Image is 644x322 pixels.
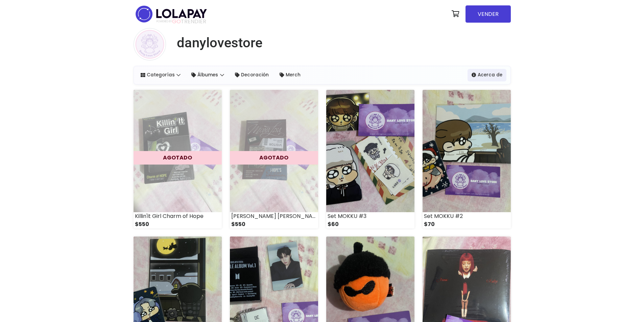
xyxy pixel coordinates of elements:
a: Set MOKKU #3 $60 [326,90,414,228]
a: Categorías [137,69,185,81]
span: GO [172,18,181,25]
img: logo [134,3,209,25]
a: Set MOKKU #2 $70 [423,90,511,228]
a: AGOTADO [PERSON_NAME] [PERSON_NAME] Charm of Hope $550 [230,90,318,228]
h1: danylovestore [177,35,262,51]
img: small_1757812596816.jpeg [134,90,222,212]
span: TRENDIER [157,19,206,25]
a: Decoración [231,69,273,81]
a: Álbumes [187,69,228,81]
a: AGOTADO Killin'it Girl Charm of Hope $550 [134,90,222,228]
div: $60 [326,220,414,228]
div: $550 [230,220,318,228]
div: AGOTADO [230,151,318,165]
div: Set MOKKU #3 [326,212,414,220]
div: $70 [423,220,511,228]
div: $550 [134,220,222,228]
div: AGOTADO [134,151,222,165]
img: small_1755750277876.jpeg [423,90,511,212]
a: VENDER [466,5,511,23]
img: small_1755750330804.jpeg [326,90,414,212]
div: Set MOKKU #2 [423,212,511,220]
a: Merch [276,69,305,81]
div: Killin'it Girl Charm of Hope [134,212,222,220]
a: danylovestore [171,35,262,51]
div: [PERSON_NAME] [PERSON_NAME] Charm of Hope [230,212,318,220]
img: small.png [134,28,166,60]
a: Acerca de [468,69,506,81]
span: POWERED BY [157,20,172,23]
img: small_1757812516573.jpeg [230,90,318,212]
